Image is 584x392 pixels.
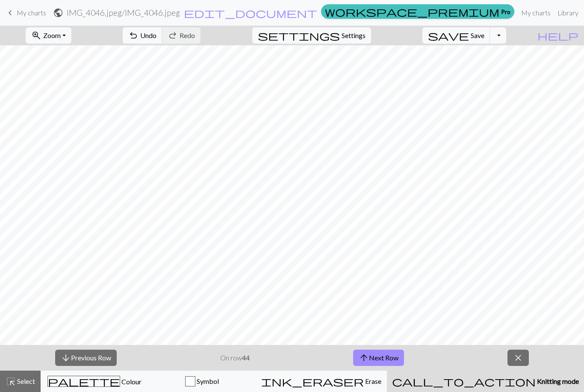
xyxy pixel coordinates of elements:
[43,31,61,39] span: Zoom
[48,375,120,387] span: palette
[325,6,499,18] span: workspace_premium
[140,31,156,39] span: Undo
[184,7,317,19] span: edit_document
[359,352,369,364] span: arrow_upward
[353,350,404,366] button: Next Row
[120,377,142,386] span: Colour
[252,27,371,44] button: SettingsSettings
[6,375,16,387] span: highlight_alt
[471,31,484,39] span: Save
[123,27,162,44] button: Undo
[261,375,364,387] span: ink_eraser
[321,4,514,19] a: Pro
[61,352,71,364] span: arrow_downward
[387,371,584,392] button: Knitting mode
[242,354,250,362] strong: 44
[536,377,579,385] span: Knitting mode
[16,377,35,385] span: Select
[548,358,575,383] iframe: chat widget
[67,8,180,18] h2: IMG_4046.jpeg / IMG_4046.jpeg
[5,7,15,19] span: keyboard_arrow_left
[258,30,340,41] i: Settings
[53,7,63,19] span: public
[364,377,381,385] span: Erase
[554,4,582,21] a: Library
[148,371,256,392] button: Symbol
[41,371,148,392] button: Colour
[392,375,536,387] span: call_to_action
[128,29,139,41] span: undo
[195,377,219,385] span: Symbol
[422,27,490,44] button: Save
[17,9,46,17] span: My charts
[26,27,71,44] button: Zoom
[5,6,46,20] a: My charts
[256,371,387,392] button: Erase
[258,29,340,41] span: settings
[537,29,578,41] span: help
[31,29,41,41] span: zoom_in
[428,29,469,41] span: save
[220,353,250,363] p: On row
[518,4,554,21] a: My charts
[342,30,366,41] span: Settings
[513,352,523,364] span: close
[55,350,117,366] button: Previous Row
